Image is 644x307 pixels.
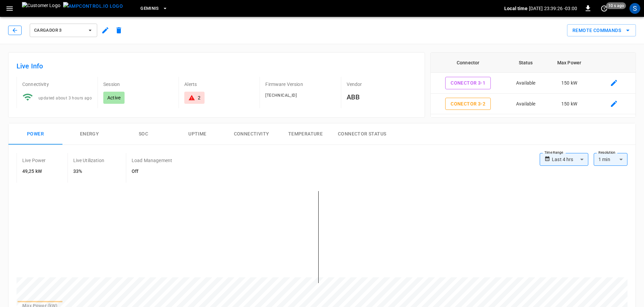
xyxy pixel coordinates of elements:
td: 150 kW [546,73,593,94]
div: 2 [198,94,200,101]
p: [DATE] 23:39:26 -03:00 [529,5,577,12]
button: Connector Status [332,123,392,145]
button: Power [8,123,62,145]
button: Cargador 3 [30,24,97,37]
div: 1 min [594,153,627,166]
button: Temperature [278,123,332,145]
span: Cargador 3 [34,27,84,34]
td: Charging [506,114,546,135]
img: Customer Logo [22,2,60,15]
th: Max Power [546,53,593,73]
p: Connectivity [22,81,92,88]
span: 10 s ago [606,2,626,9]
label: Time Range [544,150,563,155]
span: Geminis [140,5,159,12]
button: Conector 3-2 [445,98,491,110]
span: [TECHNICAL_ID] [265,93,297,98]
div: remote commands options [567,24,636,37]
div: Last 4 hrs [552,153,588,166]
h6: 49,25 kW [22,168,46,175]
p: Firmware Version [265,81,335,88]
p: Vendor [347,81,417,88]
h6: 33% [73,168,104,175]
button: Energy [62,123,116,145]
p: Live Power [22,157,46,164]
h6: Live Info [17,61,417,71]
th: Connector [431,53,506,73]
td: Available [506,73,546,94]
button: Uptime [170,123,224,145]
div: profile-icon [629,3,640,14]
p: Alerts [184,81,254,88]
img: ampcontrol.io logo [63,2,123,10]
button: Geminis [138,2,170,15]
td: 150 kW [546,114,593,135]
th: Status [506,53,546,73]
button: SOC [116,123,170,145]
td: 150 kW [546,94,593,115]
button: Remote Commands [567,24,636,37]
button: Conector 3-1 [445,77,491,89]
p: Live Utilization [73,157,104,164]
h6: Off [132,168,172,175]
p: Active [107,94,120,101]
table: connector table [431,53,636,156]
button: set refresh interval [599,3,610,14]
label: Resolution [598,150,615,155]
p: Load Management [132,157,172,164]
p: Local time [504,5,528,12]
h6: ABB [347,92,417,102]
p: Session [103,81,173,88]
td: Available [506,94,546,115]
span: updated about 3 hours ago [38,96,92,100]
button: Connectivity [224,123,278,145]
